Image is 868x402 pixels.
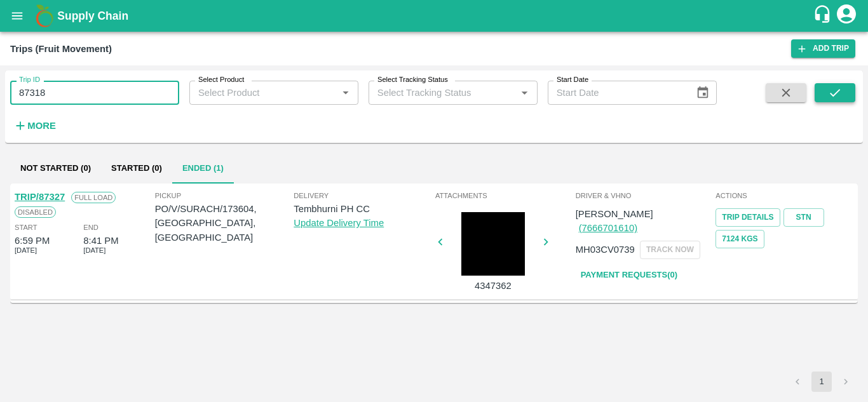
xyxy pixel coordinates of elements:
a: TRIP/87327 [15,192,65,202]
span: Attachments [435,190,573,201]
div: 6:59 PM [15,234,50,248]
button: Open [516,84,532,101]
button: 7124 Kgs [715,230,764,248]
button: page 1 [811,372,832,392]
img: logo [32,3,57,29]
p: Tembhurni PH CC [294,202,433,216]
b: Supply Chain [57,10,128,22]
input: Enter Trip ID [10,81,179,105]
button: Choose date [691,81,715,105]
span: Start [15,222,37,233]
input: Select Tracking Status [372,84,496,101]
button: Started (0) [101,153,172,184]
label: Trip ID [19,75,40,85]
a: Supply Chain [57,7,813,25]
span: Pickup [155,190,294,201]
a: Update Delivery Time [294,218,384,228]
span: Delivery [294,190,433,201]
input: Select Product [193,84,334,101]
p: MH03CV0739 [576,243,635,257]
label: Start Date [557,75,588,85]
strong: More [27,121,56,131]
a: Payment Requests(0) [576,264,682,286]
span: End [83,222,98,233]
label: Select Tracking Status [377,75,448,85]
input: Start Date [548,81,686,105]
div: account of current user [835,3,858,29]
span: Full Load [71,192,116,203]
label: Select Product [198,75,244,85]
div: customer-support [813,4,835,27]
nav: pagination navigation [785,372,858,392]
a: Trip Details [715,208,780,227]
span: Driver & VHNo [576,190,714,201]
button: More [10,115,59,137]
span: Disabled [15,206,56,218]
button: Not Started (0) [10,153,101,184]
button: Ended (1) [172,153,234,184]
a: (7666701610) [579,223,637,233]
div: Trips (Fruit Movement) [10,41,112,57]
p: PO/V/SURACH/173604, [GEOGRAPHIC_DATA], [GEOGRAPHIC_DATA] [155,202,294,245]
button: open drawer [3,1,32,30]
span: [DATE] [15,245,37,256]
button: Open [337,84,354,101]
p: 4347362 [445,279,541,293]
a: Add Trip [791,39,855,58]
span: [PERSON_NAME] [576,209,653,219]
a: STN [783,208,824,227]
span: [DATE] [83,245,105,256]
span: Actions [715,190,853,201]
div: 8:41 PM [83,234,118,248]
